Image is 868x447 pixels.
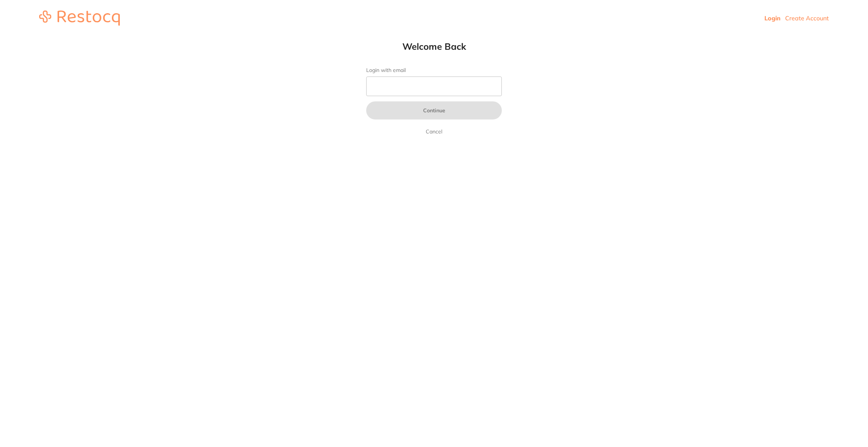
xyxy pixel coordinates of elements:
h1: Welcome Back [351,41,517,52]
img: restocq_logo.svg [39,11,120,26]
label: Login with email [366,67,502,73]
button: Continue [366,101,502,119]
a: Create Account [785,14,829,22]
a: Cancel [424,127,444,136]
a: Login [764,14,781,22]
